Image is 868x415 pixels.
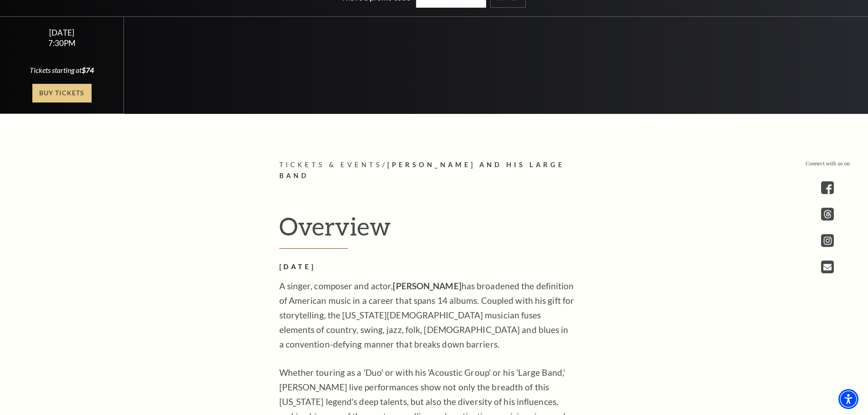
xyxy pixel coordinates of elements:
h2: Overview [279,211,589,249]
div: Accessibility Menu [838,389,858,409]
p: / [279,159,589,182]
div: Tickets starting at [11,65,113,75]
span: $74 [82,66,94,74]
span: [PERSON_NAME] and his Large Band [279,161,565,180]
div: 7:30PM [11,39,113,47]
h2: [DATE] [279,261,575,273]
p: A singer, composer and actor, has broadened the definition of American music in a career that spa... [279,279,575,352]
a: Open this option - open in a new tab [821,261,834,273]
a: facebook - open in a new tab [821,181,834,194]
p: Connect with us on [806,159,850,168]
div: [DATE] [11,28,113,37]
strong: [PERSON_NAME] [393,281,461,291]
span: Tickets & Events [279,161,383,169]
a: instagram - open in a new tab [821,234,834,247]
a: Buy Tickets [32,84,92,102]
a: threads.com - open in a new tab [821,208,834,220]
